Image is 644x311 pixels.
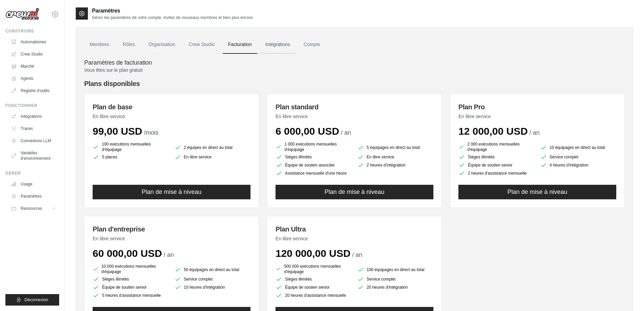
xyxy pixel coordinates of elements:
[458,103,485,111] font: Plan Pro
[367,277,396,282] font: Service complet
[260,36,295,54] a: Intégrations
[93,236,125,241] font: En libre service
[189,42,215,47] font: Crew Studio
[285,163,335,168] font: Équipe de soutien associée
[102,155,117,159] font: 5 places
[21,138,51,143] font: Connexions LLM
[184,267,239,272] font: 50 équipages en direct au total
[8,123,59,134] a: Traces
[21,114,42,119] font: Intégrations
[148,42,175,47] font: Organisation
[276,103,318,111] font: Plan standard
[284,264,341,274] font: 500 000 exécutions mensuelles d'équipage
[223,36,257,54] a: Facturation
[367,267,425,272] font: 100 équipages en direct au total
[8,73,59,84] a: Agents
[164,251,174,258] font: / an
[507,188,567,195] font: Plan de mise à niveau
[610,279,644,311] div: Widget de chat
[5,294,59,306] button: Déconnexion
[184,36,220,54] a: Crew Studio
[8,37,59,47] a: Automatismes
[93,126,142,137] font: 99,00 USD
[550,145,605,150] font: 10 équipages en direct au total
[84,67,143,73] font: Vous êtes sur le plan gratuit
[468,163,512,168] font: Équipe de soutien senior
[93,225,145,233] font: Plan d'entreprise
[92,8,120,14] font: Paramètres
[21,126,33,131] font: Traces
[117,36,140,54] a: Rôles
[184,285,225,290] font: 10 heures d'intégration
[5,8,39,21] img: Logo
[21,64,34,69] font: Marché
[5,29,34,34] font: Construire
[90,42,109,47] font: Membres
[144,129,159,136] font: /mois
[8,111,59,122] a: Intégrations
[102,142,151,152] font: 100 exécutions mensuelles d'équipage
[24,297,48,302] font: Déconnexion
[265,42,290,47] font: Intégrations
[367,145,420,150] font: 5 équipages en direct au total
[8,49,59,60] a: Crew Studio
[325,188,384,195] font: Plan de mise à niveau
[467,142,520,152] font: 2 000 exécutions mensuelles d'équipage
[123,42,135,47] font: Rôles
[93,248,162,259] font: 60 000,00 USD
[276,126,339,137] font: 6 000,00 USD
[8,61,59,72] a: Marché
[5,171,21,176] font: Gérer
[284,142,337,152] font: 1 000 exécutions mensuelles d'équipage
[8,135,59,146] a: Connexions LLM
[21,151,50,161] font: Variables d'environnement
[93,114,125,119] font: En libre service
[341,129,351,136] font: / an
[285,293,346,298] font: 20 heures d'assistance mensuelle
[468,155,495,159] font: Sièges illimités
[8,148,59,164] a: Variables d'environnement
[5,103,38,108] font: Fonctionner
[458,185,616,199] button: Plan de mise à niveau
[84,80,140,87] font: Plans disponibles
[84,36,115,54] a: Membres
[276,236,308,241] font: En libre service
[8,191,59,202] a: Paramètres
[101,264,156,274] font: 10 000 exécutions mensuelles d'équipage
[8,85,59,96] a: Registre d'outils
[458,114,491,119] font: En libre service
[84,59,152,66] font: Paramètres de facturation
[285,285,330,290] font: Équipe de soutien senior
[367,163,406,168] font: 2 heures d'intégration
[276,225,306,233] font: Plan Ultra
[610,279,644,311] iframe: Widget de discussion
[92,15,254,20] font: Gérez les paramètres de votre compte, invitez de nouveaux membres et bien plus encore.
[285,155,312,159] font: Sièges illimités
[102,293,161,298] font: 5 heures d'assistance mensuelle
[21,52,43,57] font: Crew Studio
[304,42,320,47] font: Compte
[102,285,147,290] font: Équipe de soutien senior
[367,285,408,290] font: 20 heures d'intégration
[21,40,46,44] font: Automatismes
[102,277,129,282] font: Sièges illimités
[529,129,540,136] font: / an
[352,251,362,258] font: / an
[276,185,433,199] button: Plan de mise à niveau
[550,163,589,168] font: 4 heures d'intégration
[285,277,312,282] font: Sièges illimités
[550,155,578,159] font: Service complet
[93,185,251,199] button: Plan de mise à niveau
[8,203,59,214] button: Ressources
[93,103,132,111] font: Plan de base
[228,42,252,47] font: Facturation
[142,188,201,195] font: Plan de mise à niveau
[21,88,49,93] font: Registre d'outils
[184,145,233,150] font: 2 équipes en direct au total
[21,182,32,186] font: Usage
[276,248,351,259] font: 120 000,00 USD
[285,171,347,176] font: Assistance mensuelle d'une heure
[298,36,326,54] a: Compte
[184,155,212,159] font: En libre service
[143,36,181,54] a: Organisation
